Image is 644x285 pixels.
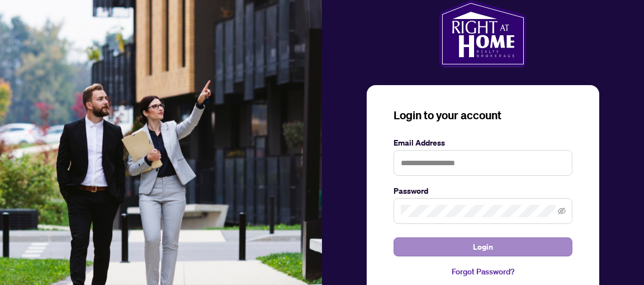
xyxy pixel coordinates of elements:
[394,108,572,123] h3: Login to your account
[394,185,572,197] label: Password
[473,238,493,256] span: Login
[394,237,572,256] button: Login
[394,265,572,278] a: Forgot Password?
[558,207,566,215] span: eye-invisible
[394,137,572,149] label: Email Address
